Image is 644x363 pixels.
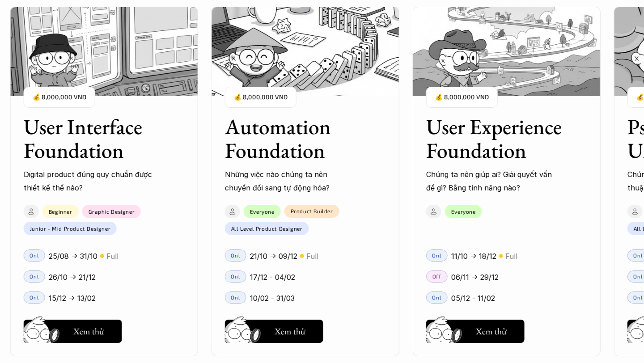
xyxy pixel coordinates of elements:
[30,225,110,232] p: Junior - Mid Product Designer
[426,320,525,343] button: Xem thử
[49,291,96,305] p: 15/12 -> 13/02
[225,316,323,343] a: Xem thử
[106,249,119,263] p: Full
[49,249,97,263] p: 25/08 -> 31/10
[499,253,503,259] p: 🟡
[435,91,489,103] p: 💰 8,000,000 VND
[24,316,122,343] a: Xem thử
[250,249,297,263] p: 21/10 -> 09/12
[300,253,304,259] p: 🟡
[426,316,525,343] a: Xem thử
[24,168,153,195] p: Digital product đúng quy chuẩn được thiết kế thế nào?
[49,270,96,284] p: 26/10 -> 21/12
[24,320,122,343] button: Xem thử
[451,208,476,215] p: Everyone
[231,294,240,300] p: Onl
[225,115,364,162] h3: Automation Foundation
[250,208,275,215] p: Everyone
[451,249,496,263] p: 11/10 -> 18/12
[88,208,135,215] p: Graphic Designer
[505,249,517,263] p: Full
[231,273,240,279] p: Onl
[432,252,441,258] p: Onl
[225,168,355,195] p: Những việc nào chúng ta nên chuyển đổi sang tự động hóa?
[633,252,643,258] p: Onl
[290,208,333,214] p: Product Builder
[231,225,303,232] p: All Level Product Designer
[275,325,305,338] h5: Xem thử
[633,294,643,300] p: Onl
[476,325,507,338] h5: Xem thử
[451,270,499,284] p: 06/11 -> 29/12
[73,325,104,338] h5: Xem thử
[306,249,318,263] p: Full
[432,294,441,300] p: Onl
[432,273,441,279] p: Off
[234,91,288,103] p: 💰 8,000,000 VND
[633,273,643,279] p: Onl
[231,252,240,258] p: Onl
[426,168,556,195] p: Chúng ta nên giúp ai? Giải quyết vấn đề gì? Bằng tính năng nào?
[451,291,495,305] p: 05/12 - 11/02
[250,270,295,284] p: 17/12 - 04/02
[250,291,295,305] p: 10/02 - 31/03
[426,115,565,162] h3: User Experience Foundation
[225,320,323,343] button: Xem thử
[24,115,162,162] h3: User Interface Foundation
[100,253,104,259] p: 🟡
